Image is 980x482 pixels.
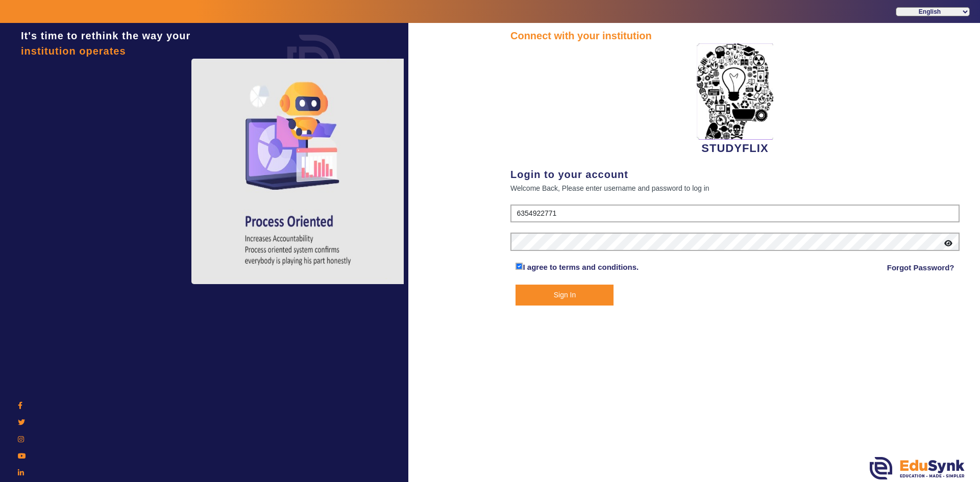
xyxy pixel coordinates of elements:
[510,28,960,43] div: Connect with your institution
[516,285,614,306] button: Sign In
[870,457,965,479] img: edusynk.png
[887,262,954,274] a: Forgot Password?
[21,45,126,57] span: institution operates
[510,205,960,223] input: User Name
[510,167,960,182] div: Login to your account
[510,43,960,157] div: STUDYFLIX
[697,43,773,140] img: 2da83ddf-6089-4dce-a9e2-416746467bdd
[21,30,190,41] span: It's time to rethink the way your
[276,23,352,99] img: login.png
[510,182,960,194] div: Welcome Back, Please enter username and password to log in
[191,59,406,284] img: login4.png
[523,263,639,271] a: I agree to terms and conditions.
